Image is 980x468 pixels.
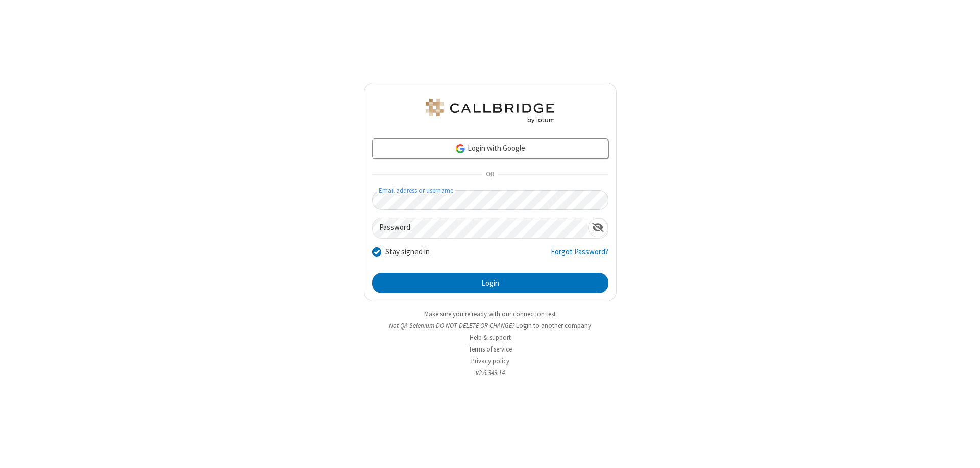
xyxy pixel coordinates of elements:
a: Terms of service [469,345,512,354]
a: Help & support [470,333,511,342]
a: Login with Google [372,138,608,159]
li: Not QA Selenium DO NOT DELETE OR CHANGE? [364,321,617,331]
input: Email address or username [372,190,608,210]
label: Stay signed in [385,246,430,258]
div: Show password [588,218,608,237]
img: google-icon.png [455,143,466,154]
a: Make sure you're ready with our connection test [424,310,556,318]
a: Forgot Password? [551,246,608,266]
a: Privacy policy [471,357,509,365]
input: Password [373,218,588,238]
img: QA Selenium DO NOT DELETE OR CHANGE [424,99,556,123]
button: Login [372,273,608,293]
button: Login to another company [516,321,591,331]
li: v2.6.349.14 [364,368,617,378]
span: OR [482,168,498,182]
